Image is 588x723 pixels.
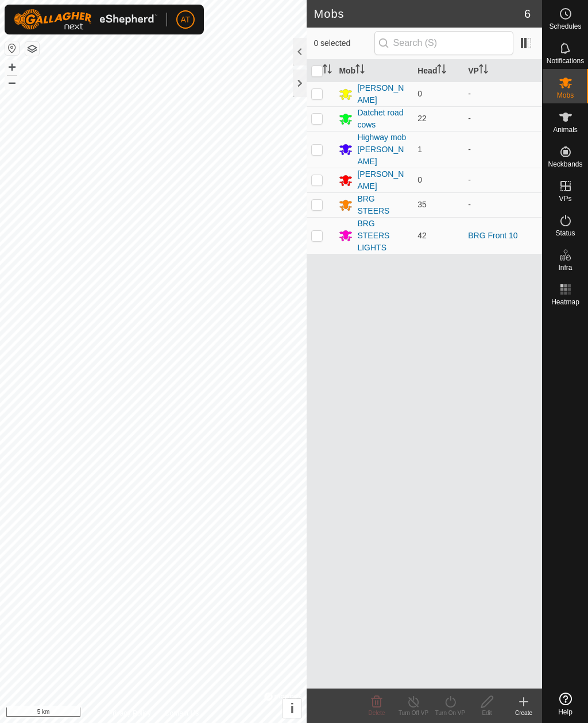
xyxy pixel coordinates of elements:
[5,41,19,55] button: Reset Map
[291,701,295,716] span: i
[357,218,408,254] div: BRG STEERS LIGHTS
[323,66,332,75] p-sorticon: Activate to sort
[181,14,191,26] span: AT
[463,192,542,217] td: -
[108,708,151,718] a: Privacy Policy
[417,175,422,184] span: 0
[463,82,542,106] td: -
[524,5,531,22] span: 6
[553,126,578,133] span: Animals
[357,168,408,192] div: [PERSON_NAME]
[432,709,469,717] div: Turn On VP
[413,60,463,82] th: Head
[395,709,432,717] div: Turn Off VP
[479,66,488,75] p-sorticon: Activate to sort
[417,145,422,154] span: 1
[463,168,542,192] td: -
[548,161,582,168] span: Neckbands
[334,60,413,82] th: Mob
[25,42,39,56] button: Map Layers
[417,114,427,123] span: 22
[557,92,574,99] span: Mobs
[314,7,524,21] h2: Mobs
[547,57,584,64] span: Notifications
[543,688,588,720] a: Help
[355,66,365,75] p-sorticon: Activate to sort
[5,60,19,74] button: +
[505,709,542,717] div: Create
[555,230,575,237] span: Status
[314,37,374,49] span: 0 selected
[357,107,408,131] div: Datchet road cows
[558,264,572,271] span: Infra
[417,200,427,209] span: 35
[357,193,408,217] div: BRG STEERS
[5,75,19,89] button: –
[463,106,542,131] td: -
[165,708,199,718] a: Contact Us
[468,231,517,240] a: BRG Front 10
[369,710,385,716] span: Delete
[374,31,513,55] input: Search (S)
[417,89,422,98] span: 0
[357,82,408,106] div: [PERSON_NAME]
[14,9,157,30] img: Gallagher Logo
[559,195,571,202] span: VPs
[469,709,505,717] div: Edit
[551,299,579,306] span: Heatmap
[463,131,542,168] td: -
[463,60,542,82] th: VP
[549,23,581,30] span: Schedules
[437,66,446,75] p-sorticon: Activate to sort
[357,132,408,168] div: Highway mob [PERSON_NAME]
[558,709,572,716] span: Help
[417,231,427,240] span: 42
[283,699,301,718] button: i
